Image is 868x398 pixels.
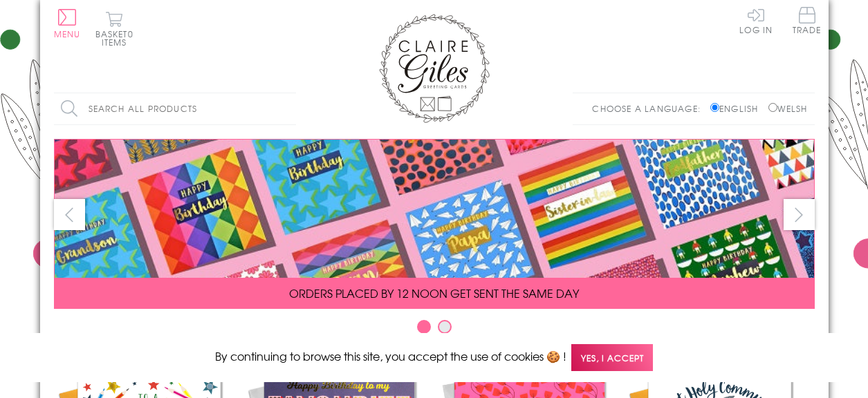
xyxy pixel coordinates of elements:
input: Welsh [768,103,777,112]
button: Carousel Page 2 [438,320,452,334]
label: English [710,102,765,115]
span: Yes, I accept [571,344,653,371]
div: Carousel Pagination [54,319,815,341]
button: prev [54,199,85,230]
input: Search [282,93,296,124]
button: Carousel Page 1 (Current Slide) [417,320,431,334]
button: Basket0 items [95,11,133,46]
span: ORDERS PLACED BY 12 NOON GET SENT THE SAME DAY [289,285,579,301]
input: English [710,103,719,112]
button: Menu [54,9,81,38]
a: Trade [793,7,822,37]
p: Choose a language: [592,102,708,115]
span: Menu [54,28,81,40]
span: 0 items [102,28,133,48]
input: Search all products [54,93,296,124]
span: Trade [793,7,822,34]
a: Log In [739,7,773,34]
img: Claire Giles Greetings Cards [379,14,490,123]
label: Welsh [768,102,808,115]
button: next [784,199,815,230]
